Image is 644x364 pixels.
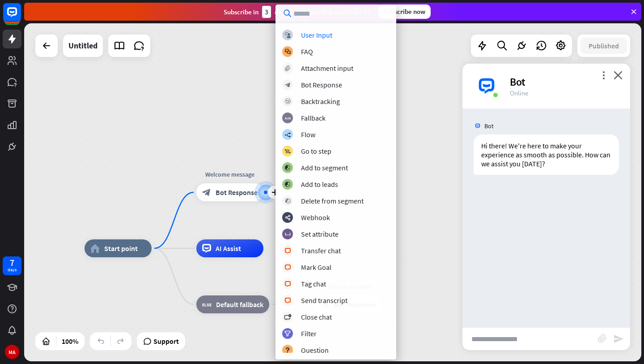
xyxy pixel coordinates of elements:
[285,49,291,55] i: block_faq
[301,180,338,189] div: Add to leads
[285,82,291,88] i: block_bot_response
[301,163,348,172] div: Add to segment
[301,30,332,39] div: User Input
[301,97,340,106] div: Backtracking
[216,188,258,197] span: Bot Response
[284,148,291,154] i: block_goto
[285,32,291,38] i: block_user_input
[285,115,291,121] i: block_fallback
[285,198,291,204] i: block_delete_from_segment
[224,6,371,18] div: Subscribe in days to get your first month for $1
[301,346,329,355] div: Question
[285,99,291,104] i: block_backtracking
[510,89,619,97] div: Online
[301,312,332,321] div: Close chat
[262,6,271,18] div: 3
[68,35,97,57] div: Untitled
[378,4,431,19] div: Subscribe now
[301,263,331,272] div: Mark Goal
[301,64,353,73] div: Attachment input
[614,71,623,79] i: close
[285,215,291,221] i: webhooks
[90,244,100,253] i: home_2
[613,334,624,344] i: send
[301,329,317,338] div: Filter
[216,244,241,253] span: AI Assist
[285,347,290,353] i: block_question
[301,196,364,205] div: Delete from segment
[153,334,179,348] span: Support
[8,267,17,273] div: days
[301,130,315,139] div: Flow
[284,165,291,171] i: block_add_to_segment
[301,246,341,255] div: Transfer chat
[202,188,211,197] i: block_bot_response
[484,122,494,130] span: Bot
[216,300,263,309] span: Default fallback
[474,134,619,175] div: Hi there! We're here to make your experience as smooth as possible. How can we assist you [DATE]?
[301,80,342,89] div: Bot Response
[284,182,291,187] i: block_add_to_segment
[580,38,627,54] button: Published
[599,71,608,79] i: more_vert
[284,132,291,138] i: builder_tree
[59,334,81,348] div: 100%
[301,279,326,288] div: Tag chat
[284,248,291,254] i: block_livechat
[510,75,619,89] div: Bot
[7,4,34,30] button: Open LiveChat chat widget
[190,170,270,179] div: Welcome message
[284,314,291,320] i: block_close_chat
[271,189,278,195] i: plus
[104,244,138,253] span: Start point
[598,334,607,343] i: block_attachment
[301,113,326,122] div: Fallback
[301,213,330,222] div: Webhook
[284,281,291,287] i: block_livechat
[301,47,313,56] div: FAQ
[202,300,212,309] i: block_fallback
[301,296,347,305] div: Send transcript
[10,259,14,267] div: 7
[284,298,291,303] i: block_livechat
[5,345,19,359] div: MA
[285,65,291,71] i: block_attachment
[301,230,339,238] div: Set attribute
[285,231,291,237] i: block_set_attribute
[284,264,291,270] i: block_livechat
[301,147,331,156] div: Go to step
[3,256,21,275] a: 7 days
[284,331,291,337] i: filter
